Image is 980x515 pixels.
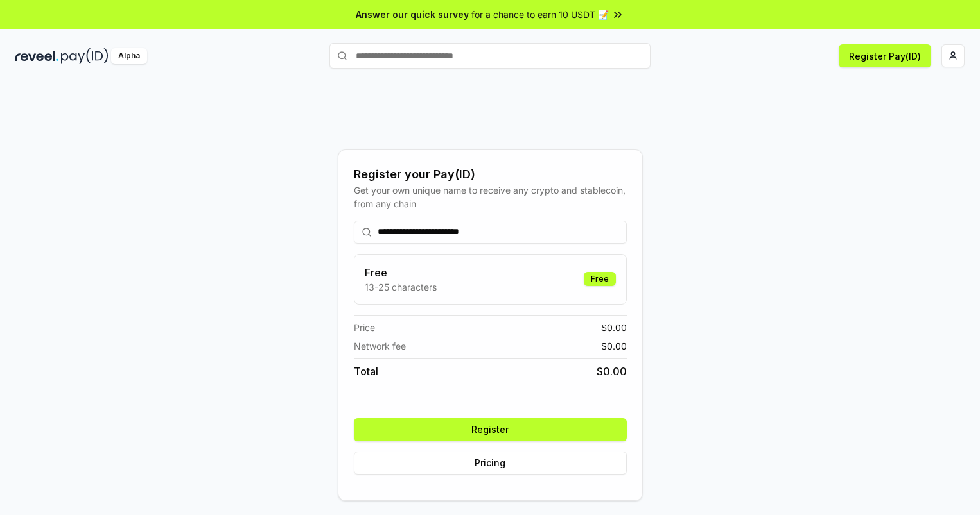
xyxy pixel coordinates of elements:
[354,321,375,334] span: Price
[356,8,469,21] span: Answer our quick survey
[471,8,609,21] span: for a chance to earn 10 USDT 📝
[597,364,627,379] span: $ 0.00
[584,272,616,286] div: Free
[15,48,58,64] img: reveel_dark
[354,418,627,441] button: Register
[354,339,406,353] span: Network fee
[365,280,437,294] p: 13-25 characters
[61,48,109,64] img: pay_id
[365,265,437,280] h3: Free
[601,321,627,334] span: $ 0.00
[839,44,931,67] button: Register Pay(ID)
[354,183,627,210] div: Get your own unique name to receive any crypto and stablecoin, from any chain
[354,452,627,475] button: Pricing
[354,364,378,379] span: Total
[354,165,627,183] div: Register your Pay(ID)
[111,48,147,64] div: Alpha
[601,339,627,353] span: $ 0.00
